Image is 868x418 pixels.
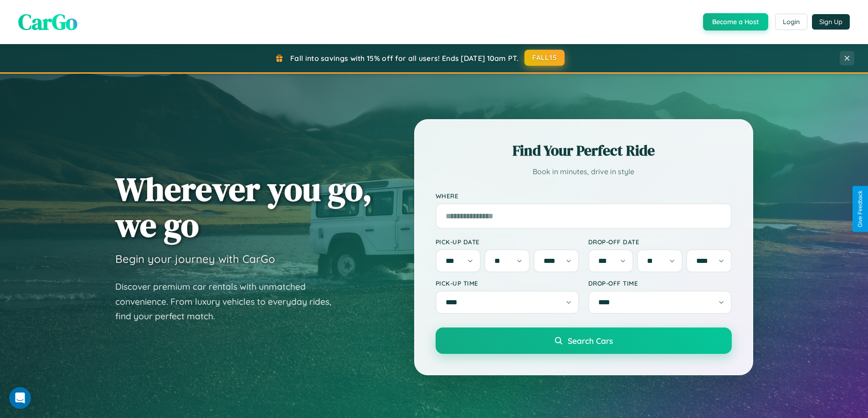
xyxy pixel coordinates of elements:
h2: Find Your Perfect Ride [436,141,732,161]
button: Login [775,14,807,30]
span: Fall into savings with 15% off for all users! Ends [DATE] 10am PT. [290,54,519,63]
button: Search Cars [436,327,732,354]
iframe: Intercom live chat [9,387,31,409]
p: Book in minutes, drive in style [436,165,732,178]
p: Discover premium car rentals with unmatched convenience. From luxury vehicles to everyday rides, ... [115,279,343,324]
button: Sign Up [812,14,850,30]
label: Pick-up Date [436,238,579,246]
h3: Begin your journey with CarGo [115,252,275,266]
span: Search Cars [568,336,613,346]
label: Where [436,192,732,200]
label: Drop-off Date [588,238,732,246]
h1: Wherever you go, we go [115,171,372,243]
span: CarGo [18,7,77,37]
label: Pick-up Time [436,279,579,287]
label: Drop-off Time [588,279,732,287]
div: Give Feedback [857,191,863,227]
button: Become a Host [703,13,768,30]
button: FALL15 [524,50,565,66]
